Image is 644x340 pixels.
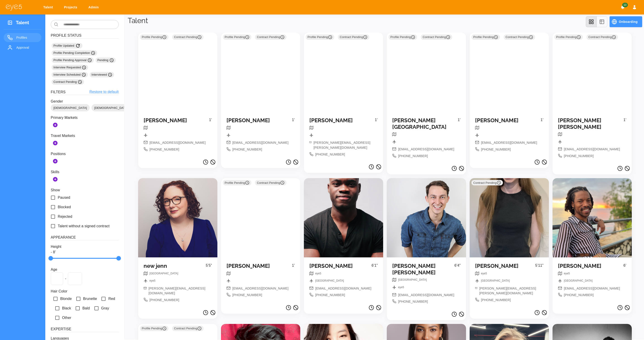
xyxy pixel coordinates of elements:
[51,289,119,294] p: Hair Color
[40,3,58,12] a: Talent
[221,178,300,303] a: Profile Pending Contract Pending [PERSON_NAME]1’[EMAIL_ADDRESS][DOMAIN_NAME][PHONE_NUMBER]
[588,35,616,39] span: Contract Pending
[209,117,212,126] p: 1’
[454,263,461,278] p: 6’4”
[564,272,570,275] span: eye5
[535,263,543,271] p: 5’11”
[51,157,60,166] button: Add Positions
[51,151,119,157] p: Positions
[52,79,84,85] div: Contract Pending
[138,33,217,158] a: Profile Pending Contract Pending [PERSON_NAME]1’[EMAIL_ADDRESS][DOMAIN_NAME][PHONE_NUMBER]
[51,133,119,139] p: Travel Markets
[315,279,344,282] span: [GEOGRAPHIC_DATA]
[221,33,300,158] a: Profile Pending Contract Pending [PERSON_NAME]1’[EMAIL_ADDRESS][DOMAIN_NAME][PHONE_NUMBER]
[586,16,597,27] button: grid
[97,58,114,62] span: Pending
[91,104,130,111] div: [DEMOGRAPHIC_DATA]
[398,286,404,289] span: eye5
[226,263,292,269] h5: [PERSON_NAME]
[108,296,115,302] span: Red
[16,20,29,27] h3: Talent
[619,3,627,11] button: Notifications
[144,117,209,124] h5: [PERSON_NAME]
[470,178,549,308] a: Contract Pending [PERSON_NAME]5’11”breadcrumbbreadcrumb[PERSON_NAME][EMAIL_ADDRESS][PERSON_NAME][...
[458,117,461,132] p: 1’
[144,263,206,269] h5: new jenn
[53,58,92,62] span: Profile Pending Approval
[82,306,90,311] span: Bald
[85,3,103,12] a: Admin
[304,33,383,162] a: Profile Pending Contract Pending [PERSON_NAME]1’[PERSON_NAME][EMAIL_ADDRESS][PERSON_NAME][DOMAIN_...
[398,278,427,283] nav: breadcrumb
[53,51,95,55] span: Profile Pending Completion
[479,286,543,296] span: [PERSON_NAME][EMAIL_ADDRESS][PERSON_NAME][DOMAIN_NAME]
[564,271,570,277] nav: breadcrumb
[62,306,71,311] span: Black
[505,35,533,39] span: Contract Pending
[257,180,285,185] span: Contract Pending
[481,279,510,284] nav: breadcrumb
[564,293,594,298] span: [PHONE_NUMBER]
[315,271,321,277] nav: breadcrumb
[481,271,487,277] nav: breadcrumb
[473,35,498,39] span: Profile Pending
[553,178,632,303] a: [PERSON_NAME]6’breadcrumbbreadcrumb[EMAIL_ADDRESS][DOMAIN_NAME][PHONE_NUMBER]
[149,298,179,303] span: [PHONE_NUMBER]
[142,326,167,331] span: Profile Pending
[392,263,454,276] h5: [PERSON_NAME] [PERSON_NAME]
[375,117,378,126] p: 1’
[51,169,119,175] p: Skills
[52,72,88,77] div: Interview Scheduled
[481,140,537,145] span: [EMAIL_ADDRESS][DOMAIN_NAME]
[232,140,288,145] span: [EMAIL_ADDRESS][DOMAIN_NAME]
[226,117,292,124] h5: [PERSON_NAME]
[398,147,454,152] span: [EMAIL_ADDRESS][DOMAIN_NAME]
[51,89,66,95] h6: Filters
[149,140,206,145] span: [EMAIL_ADDRESS][DOMAIN_NAME]
[558,117,623,130] h5: [PERSON_NAME] [PERSON_NAME]
[372,263,378,271] p: 6’1”
[16,35,38,40] span: Profiles
[91,106,130,110] span: [DEMOGRAPHIC_DATA]
[387,33,466,164] a: Profile Pending Contract Pending [PERSON_NAME] [GEOGRAPHIC_DATA]1’[EMAIL_ADDRESS][DOMAIN_NAME][PH...
[149,271,178,277] nav: breadcrumb
[225,35,250,39] span: Profile Pending
[5,4,22,11] img: eye5
[60,296,72,302] span: Blonde
[149,286,212,296] span: [PERSON_NAME][EMAIL_ADDRESS][DOMAIN_NAME]
[315,152,345,157] span: [PHONE_NUMBER]
[174,35,202,39] span: Contract Pending
[622,3,628,7] span: 10
[315,293,345,298] span: [PHONE_NUMBER]
[96,57,116,63] div: Pending
[610,16,642,27] button: Onboarding
[149,272,178,275] span: [GEOGRAPHIC_DATA]
[128,16,148,25] h1: Talent
[53,80,82,84] span: Contract Pending
[142,35,167,39] span: Profile Pending
[101,306,109,311] span: Gray
[398,293,454,298] span: [EMAIL_ADDRESS][DOMAIN_NAME]
[58,204,71,210] span: Blocked
[138,178,217,308] a: new jenn5’5”breadcrumbbreadcrumb[PERSON_NAME][EMAIL_ADDRESS][DOMAIN_NAME][PHONE_NUMBER]
[51,235,119,240] h6: Appearance
[53,43,81,48] span: Profile Updated
[51,115,119,120] p: Primary Markets
[91,72,112,77] span: Interviewed
[90,72,114,77] div: Interviewed
[623,263,626,271] p: 6’
[564,147,620,152] span: [EMAIL_ADDRESS][DOMAIN_NAME]
[398,299,428,304] span: [PHONE_NUMBER]
[541,117,543,126] p: 1’
[232,286,288,291] span: [EMAIL_ADDRESS][DOMAIN_NAME]
[89,89,119,95] a: Restore to default
[232,293,262,298] span: [PHONE_NUMBER]
[61,3,82,12] a: Projects
[51,106,90,110] span: [DEMOGRAPHIC_DATA]
[206,263,212,271] p: 5’5”
[52,57,94,63] div: Profile Pending Approval
[52,43,82,48] div: Profile Updated
[390,35,415,39] span: Profile Pending
[423,35,450,39] span: Contract Pending
[149,147,179,152] span: [PHONE_NUMBER]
